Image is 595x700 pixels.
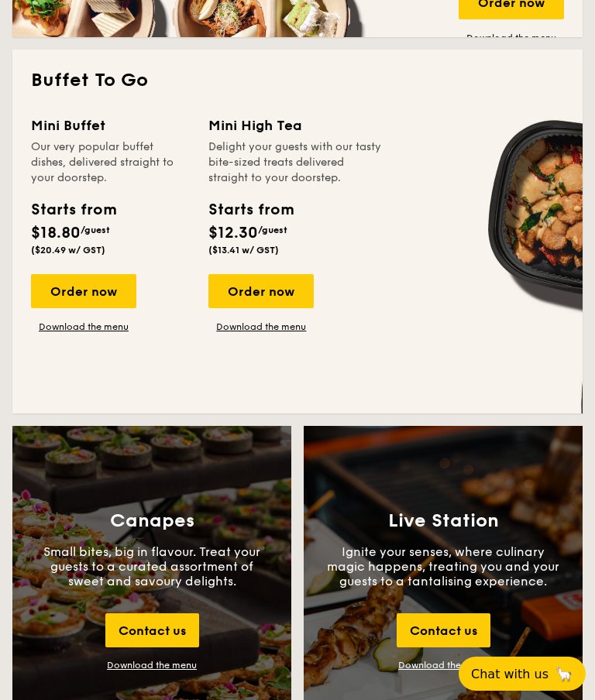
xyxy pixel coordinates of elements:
a: Download the menu [459,32,564,44]
button: Chat with us🦙 [459,657,586,691]
span: ($13.41 w/ GST) [208,245,279,256]
div: Delight your guests with our tasty bite-sized treats delivered straight to your doorstep. [208,139,386,186]
span: ($20.49 w/ GST) [31,245,105,256]
span: 🦙 [555,665,573,683]
div: Mini Buffet [31,115,190,136]
div: Contact us [397,613,490,647]
p: Small bites, big in flavour. Treat your guests to a curated assortment of sweet and savoury delig... [36,544,268,588]
h3: Canapes [110,510,194,532]
div: Download the menu [107,660,197,671]
a: Download the menu [398,660,488,671]
span: /guest [258,225,287,235]
div: Starts from [31,198,105,221]
span: $18.80 [31,224,81,242]
p: Ignite your senses, where culinary magic happens, treating you and your guests to a tantalising e... [327,544,559,588]
span: /guest [81,225,110,235]
span: $12.30 [208,224,258,242]
div: Order now [208,274,314,308]
div: Our very popular buffet dishes, delivered straight to your doorstep. [31,139,190,186]
div: Contact us [105,613,199,647]
div: Starts from [208,198,291,221]
div: Mini High Tea [208,115,386,136]
a: Download the menu [208,321,314,333]
span: Chat with us [471,667,549,681]
div: Order now [31,274,136,308]
h3: Live Station [388,510,499,532]
a: Download the menu [31,321,136,333]
h2: Buffet To Go [31,68,564,93]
